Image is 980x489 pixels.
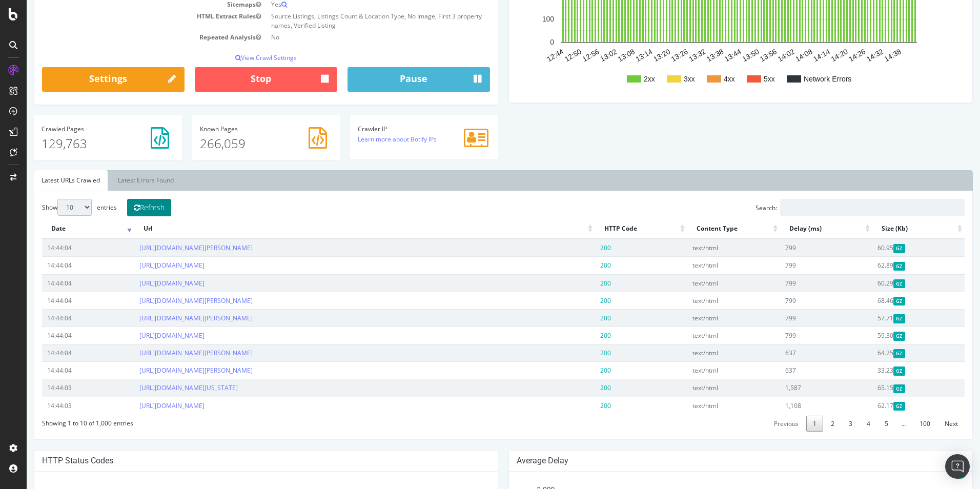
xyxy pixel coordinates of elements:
text: 13:56 [732,47,752,63]
text: 13:38 [679,47,699,63]
td: 64.25 [846,344,938,361]
a: [URL][DOMAIN_NAME] [113,401,178,410]
span: Gzipped Content [867,349,879,358]
text: 13:50 [714,47,734,63]
td: 33.23 [846,361,938,379]
span: Gzipped Content [867,314,879,323]
a: 3 [815,416,832,432]
button: Pause [321,67,463,92]
td: HTML Extract Rules [15,10,239,31]
td: 14:44:04 [15,309,108,327]
td: 799 [753,256,846,274]
a: Previous [741,416,779,432]
span: 200 [574,349,584,357]
span: Gzipped Content [867,262,879,271]
td: 799 [753,327,846,344]
td: 68.46 [846,292,938,309]
h4: Pages Known [173,126,306,132]
text: 13:20 [625,47,645,63]
a: 100 [886,416,910,432]
text: 13:44 [696,47,716,63]
text: 4xx [697,75,708,83]
span: 200 [574,331,584,340]
td: 62.17 [846,397,938,414]
a: [URL][DOMAIN_NAME][PERSON_NAME] [113,296,226,305]
text: 14:32 [839,47,859,63]
text: 13:02 [572,47,592,63]
text: 12:50 [537,47,557,63]
span: 200 [574,279,584,288]
div: Open Intercom Messenger [945,454,970,479]
td: 799 [753,274,846,292]
a: 4 [833,416,850,432]
td: 1,587 [753,379,846,396]
td: 637 [753,361,846,379]
td: 14:44:03 [15,379,108,396]
td: 14:44:04 [15,292,108,309]
label: Show entries [15,199,90,216]
td: 65.15 [846,379,938,396]
td: text/html [661,397,753,414]
td: 14:44:04 [15,361,108,379]
text: 14:08 [767,47,787,63]
h4: HTTP Status Codes [15,456,463,466]
td: text/html [661,274,753,292]
label: Search: [729,199,938,216]
td: text/html [661,309,753,327]
td: text/html [661,256,753,274]
th: Date: activate to sort column ascending [15,219,108,239]
span: 200 [574,314,584,322]
a: Latest Errors Found [84,170,155,191]
span: 200 [574,366,584,375]
text: 12:44 [519,47,539,63]
th: Content Type: activate to sort column ascending [661,219,753,239]
th: HTTP Code: activate to sort column ascending [568,219,661,239]
a: [URL][DOMAIN_NAME] [113,261,178,270]
span: Gzipped Content [867,279,879,288]
td: 14:44:04 [15,239,108,256]
text: 13:08 [590,47,610,63]
span: 200 [574,261,584,270]
td: 60.95 [846,239,938,256]
th: Url: activate to sort column ascending [108,219,568,239]
td: 1,108 [753,397,846,414]
p: 129,763 [15,135,148,152]
text: 2xx [617,75,628,83]
text: 14:02 [749,47,769,63]
select: Showentries [31,199,65,216]
a: [URL][DOMAIN_NAME][US_STATE] [113,383,211,392]
a: Latest URLs Crawled [7,170,81,191]
div: Showing 1 to 10 of 1,000 entries [15,414,107,427]
td: text/html [661,361,753,379]
a: Learn more about Botify IPs [331,135,410,144]
td: 14:44:04 [15,327,108,344]
h4: Pages Crawled [15,126,148,132]
h4: Crawler IP [331,126,464,132]
td: 799 [753,239,846,256]
text: 13:14 [607,47,627,63]
td: 62.89 [846,256,938,274]
text: 0 [523,38,527,47]
td: 57.71 [846,309,938,327]
td: text/html [661,292,753,309]
a: [URL][DOMAIN_NAME][PERSON_NAME] [113,314,226,322]
span: 200 [574,401,584,410]
p: 266,059 [173,135,306,152]
td: 14:44:04 [15,274,108,292]
text: 14:38 [856,47,876,63]
a: [URL][DOMAIN_NAME][PERSON_NAME] [113,243,226,252]
span: 200 [574,296,584,305]
a: 2 [798,416,814,432]
span: 200 [574,243,584,252]
p: View Crawl Settings [15,53,463,62]
td: 60.29 [846,274,938,292]
text: 5xx [737,75,748,83]
text: 13:26 [643,47,663,63]
span: Gzipped Content [867,297,879,305]
td: Source Listings, Listings Count & Location Type, No Image, First 3 property names, Verified Listing [239,10,463,31]
span: Gzipped Content [867,402,879,411]
a: 1 [780,416,797,432]
text: Network Errors [777,75,825,83]
th: Size (Kb): activate to sort column ascending [846,219,938,239]
a: [URL][DOMAIN_NAME] [113,279,178,288]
